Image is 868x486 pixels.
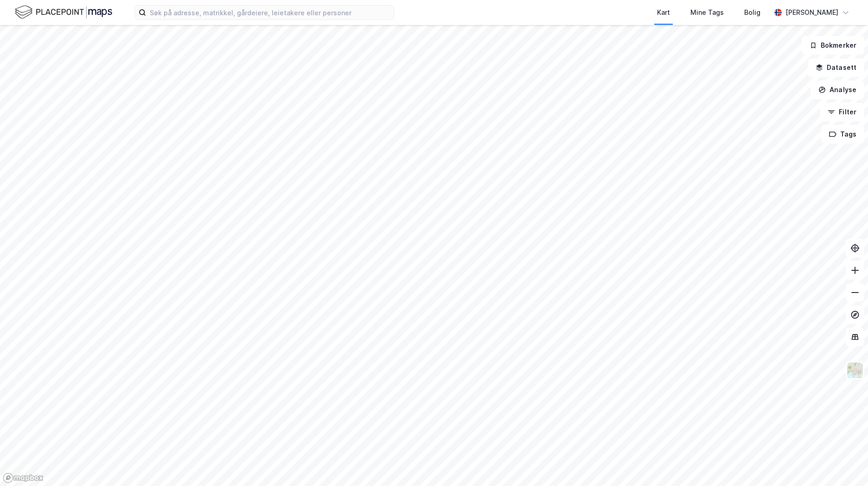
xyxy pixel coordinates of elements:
[822,442,868,486] iframe: Chat Widget
[785,7,838,18] div: [PERSON_NAME]
[15,4,112,20] img: logo.f888ab2527a4732fd821a326f86c7f29.svg
[690,7,724,18] div: Mine Tags
[744,7,760,18] div: Bolig
[657,7,670,18] div: Kart
[146,6,394,19] input: Søk på adresse, matrikkel, gårdeiere, leietakere eller personer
